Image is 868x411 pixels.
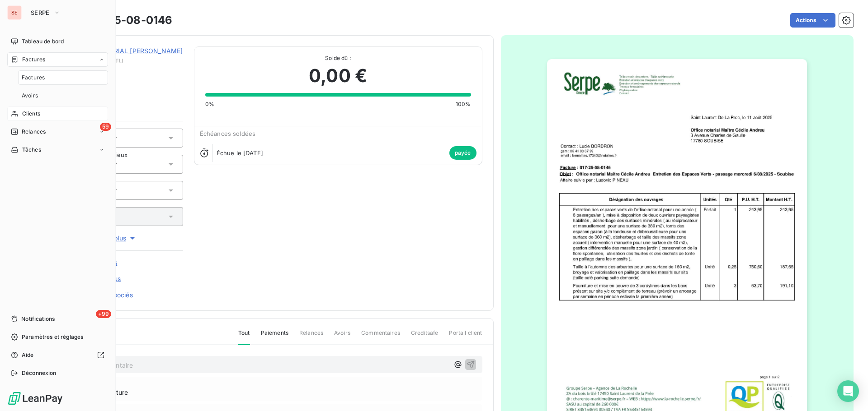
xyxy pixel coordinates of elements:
[22,351,34,359] span: Aide
[238,329,250,345] span: Tout
[55,233,183,243] button: Voir plus
[790,13,835,28] button: Actions
[85,12,172,28] h3: 017-25-08-0146
[200,130,256,137] span: Échéances soldées
[22,146,41,154] span: Tâches
[100,123,111,131] span: 59
[217,149,263,157] span: Échue le [DATE]
[7,348,108,362] a: Aide
[71,57,183,65] span: 41OFFICEANDREU
[7,391,63,406] img: Logo LeanPay
[334,329,350,344] span: Avoirs
[22,74,45,82] span: Factures
[31,9,50,16] span: SERPE
[205,54,471,62] span: Solde dû :
[22,333,83,341] span: Paramètres et réglages
[101,234,137,243] span: Voir plus
[449,329,482,344] span: Portail client
[22,55,45,64] span: Factures
[21,315,55,323] span: Notifications
[456,100,471,108] span: 100%
[22,92,38,100] span: Avoirs
[449,146,476,160] span: payée
[22,37,64,46] span: Tableau de bord
[411,329,439,344] span: Creditsafe
[22,369,57,377] span: Déconnexion
[22,128,46,136] span: Relances
[299,329,323,344] span: Relances
[261,329,288,344] span: Paiements
[7,5,22,20] div: SE
[205,100,214,108] span: 0%
[837,380,859,402] div: Open Intercom Messenger
[22,110,40,118] span: Clients
[96,310,111,318] span: +99
[71,47,183,55] a: OFFICE NOTARIAL [PERSON_NAME]
[361,329,400,344] span: Commentaires
[309,62,367,89] span: 0,00 €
